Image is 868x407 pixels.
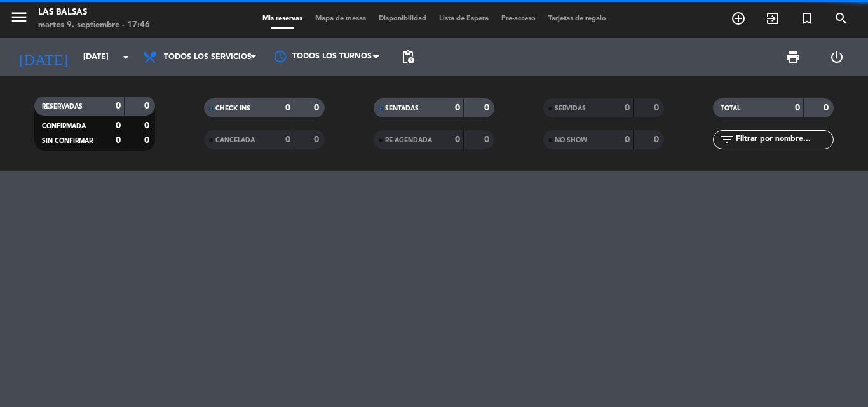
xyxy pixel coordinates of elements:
[42,138,93,144] span: SIN CONFIRMAR
[765,11,780,26] i: exit_to_app
[144,102,152,110] strong: 0
[116,102,121,110] strong: 0
[285,135,290,144] strong: 0
[314,135,322,144] strong: 0
[834,11,849,26] i: search
[385,105,419,112] span: SENTADAS
[309,15,372,22] span: Mapa de mesas
[38,19,150,32] div: martes 9. septiembre - 17:46
[38,6,150,19] div: Las Balsas
[215,137,255,143] span: CANCELADA
[719,132,735,147] i: filter_list
[455,135,460,144] strong: 0
[42,103,83,110] span: RESERVADAS
[144,136,152,145] strong: 0
[815,38,858,76] div: LOG OUT
[542,15,613,22] span: Tarjetas de regalo
[824,103,831,112] strong: 0
[555,105,586,112] span: SERVIDAS
[799,11,815,26] i: turned_in_not
[372,15,433,22] span: Disponibilidad
[495,15,542,22] span: Pre-acceso
[625,103,630,112] strong: 0
[10,8,29,27] i: menu
[164,53,252,62] span: Todos los servicios
[10,8,29,31] button: menu
[455,103,460,112] strong: 0
[118,50,133,65] i: arrow_drop_down
[285,103,290,112] strong: 0
[385,137,432,143] span: RE AGENDADA
[625,135,630,144] strong: 0
[116,121,121,130] strong: 0
[785,50,801,65] span: print
[721,105,740,112] span: TOTAL
[829,50,844,65] i: power_settings_new
[731,11,746,26] i: add_circle_outline
[484,135,492,144] strong: 0
[116,136,121,145] strong: 0
[314,103,322,112] strong: 0
[795,103,800,112] strong: 0
[256,15,309,22] span: Mis reservas
[654,103,661,112] strong: 0
[555,137,587,143] span: NO SHOW
[400,50,416,65] span: pending_actions
[144,121,152,130] strong: 0
[484,103,492,112] strong: 0
[735,133,833,147] input: Filtrar por nombre...
[42,123,86,130] span: CONFIRMADA
[10,43,77,71] i: [DATE]
[433,15,495,22] span: Lista de Espera
[654,135,661,144] strong: 0
[215,105,250,112] span: CHECK INS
